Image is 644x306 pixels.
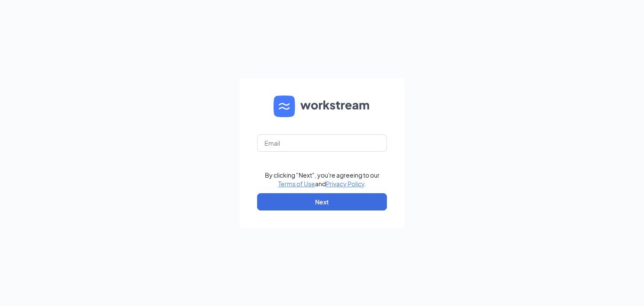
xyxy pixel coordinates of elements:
[257,134,387,152] input: Email
[257,193,387,210] button: Next
[278,180,315,188] a: Terms of Use
[265,171,380,188] div: By clicking "Next", you're agreeing to our and .
[274,96,370,117] img: WS logo and Workstream text
[326,180,364,188] a: Privacy Policy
